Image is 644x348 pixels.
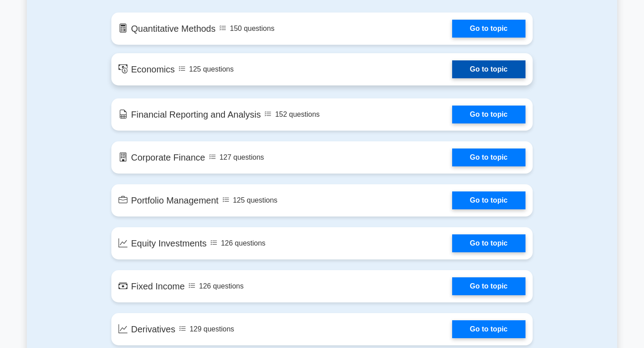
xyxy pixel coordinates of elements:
[452,277,525,295] a: Go to topic
[452,149,525,166] a: Go to topic
[452,191,525,209] a: Go to topic
[452,60,525,78] a: Go to topic
[452,106,525,123] a: Go to topic
[452,320,525,338] a: Go to topic
[452,20,525,38] a: Go to topic
[452,234,525,252] a: Go to topic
